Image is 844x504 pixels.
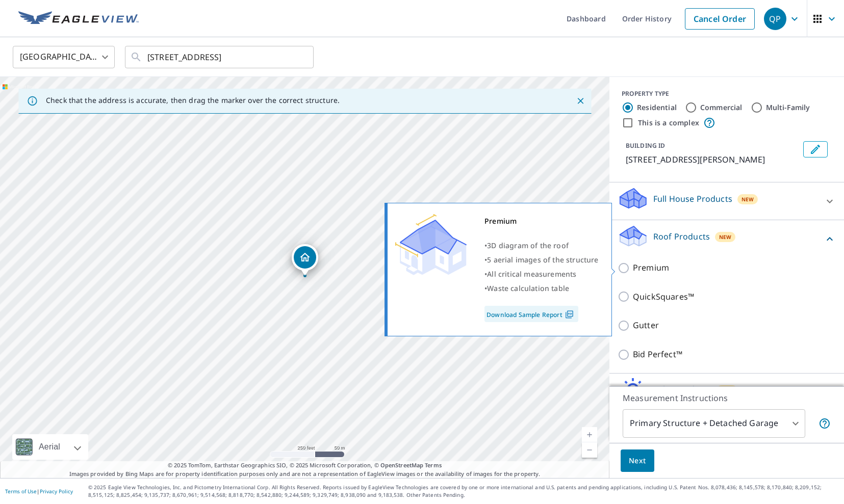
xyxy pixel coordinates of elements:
input: Search by address or latitude-longitude [147,43,293,71]
span: 3D diagram of the roof [487,241,569,250]
div: Roof ProductsNew [618,224,836,253]
a: Current Level 17, Zoom In [582,427,597,442]
p: Full House Products [653,193,732,205]
a: Terms of Use [5,488,37,495]
div: Aerial [36,434,63,460]
div: Full House ProductsNew [618,187,836,216]
p: Solar Products [653,383,711,395]
span: Waste calculation table [487,283,569,293]
div: Premium [484,214,599,228]
a: Cancel Order [685,8,755,30]
p: Gutter [633,319,659,332]
a: Privacy Policy [40,488,73,495]
div: Primary Structure + Detached Garage [623,409,805,438]
label: Multi-Family [766,102,810,113]
p: Roof Products [653,230,710,243]
p: Measurement Instructions [623,392,831,404]
a: OpenStreetMap [380,461,423,469]
button: Next [621,449,654,472]
span: 5 aerial images of the structure [487,255,598,264]
img: Pdf Icon [562,310,576,319]
img: Premium [395,214,467,275]
label: Residential [637,102,677,113]
p: QuickSquares™ [633,290,694,303]
span: © 2025 TomTom, Earthstar Geographics SIO, © 2025 Microsoft Corporation, © [168,461,442,470]
span: New [719,233,732,241]
span: Next [629,455,646,467]
a: Current Level 17, Zoom Out [582,442,597,458]
p: | [5,488,73,494]
span: All critical measurements [487,269,576,279]
p: Check that the address is accurate, then drag the marker over the correct structure. [46,96,340,105]
img: EV Logo [18,11,139,26]
span: New [741,195,754,203]
div: QP [764,8,786,30]
div: PROPERTY TYPE [622,89,832,98]
div: [GEOGRAPHIC_DATA] [13,43,115,71]
div: • [484,281,599,296]
div: • [484,267,599,281]
span: Your report will include the primary structure and a detached garage if one exists. [819,417,831,430]
p: © 2025 Eagle View Technologies, Inc. and Pictometry International Corp. All Rights Reserved. Repo... [88,484,839,499]
label: This is a complex [638,118,699,128]
div: Solar ProductsNew [618,378,836,407]
div: Aerial [12,434,88,460]
div: • [484,253,599,267]
p: Premium [633,261,669,274]
a: Terms [425,461,442,469]
p: Bid Perfect™ [633,348,682,361]
div: Dropped pin, building 1, Residential property, 123 N Main Perry, MI 48872 [292,244,318,276]
button: Close [574,94,587,108]
div: • [484,238,599,253]
label: Commercial [700,102,743,113]
p: BUILDING ID [626,141,665,150]
p: [STREET_ADDRESS][PERSON_NAME] [626,153,799,166]
a: Download Sample Report [484,306,578,322]
button: Edit building 1 [803,141,828,157]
